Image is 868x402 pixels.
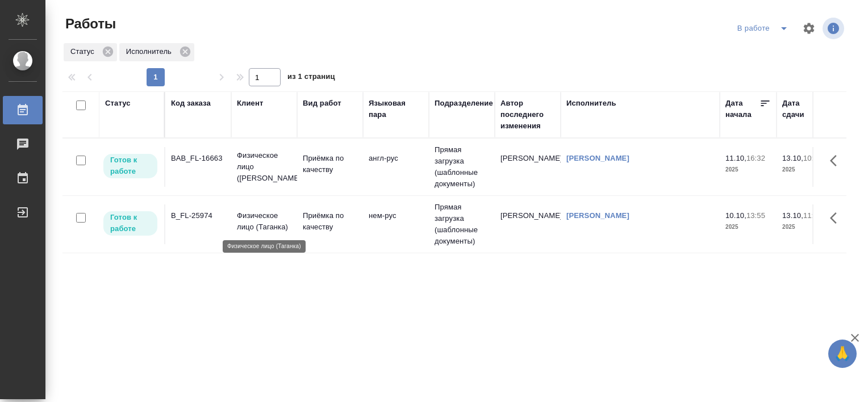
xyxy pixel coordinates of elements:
div: Вид работ [303,98,341,109]
td: Прямая загрузка (шаблонные документы) [429,196,495,253]
p: Готов к работе [110,154,151,177]
td: [PERSON_NAME] [495,147,561,187]
div: Клиент [237,98,263,109]
div: Статус [105,98,131,109]
p: 2025 [782,164,828,175]
p: Исполнитель [126,46,176,57]
p: 13.10, [782,211,803,220]
td: Прямая загрузка (шаблонные документы) [429,139,495,195]
span: Настроить таблицу [795,15,823,42]
p: 2025 [725,221,771,233]
div: Подразделение [435,98,493,109]
span: из 1 страниц [287,70,335,86]
p: Статус [70,46,98,57]
a: [PERSON_NAME] [566,211,629,220]
p: 11.10, [725,154,746,162]
span: 🙏 [833,342,852,366]
a: [PERSON_NAME] [566,154,629,162]
div: Исполнитель может приступить к работе [102,210,158,237]
div: B_FL-25974 [171,210,226,221]
div: Статус [64,43,117,61]
p: Приёмка по качеству [303,210,357,233]
button: 🙏 [828,340,857,368]
p: 11:00 [803,211,822,220]
div: Языковая пара [369,98,423,120]
p: 13:55 [746,211,765,220]
p: 2025 [782,221,828,233]
p: Физическое лицо (Таганка) [237,210,291,233]
div: Дата сдачи [782,98,816,120]
td: нем-рус [363,204,429,244]
td: англ-рус [363,147,429,187]
span: Посмотреть информацию [823,18,846,39]
div: Исполнитель [566,98,616,109]
div: Автор последнего изменения [500,98,555,132]
p: 2025 [725,164,771,175]
span: Работы [62,15,116,33]
p: Физическое лицо ([PERSON_NAME]) [237,150,291,184]
div: Исполнитель может приступить к работе [102,153,158,179]
div: BAB_FL-16663 [171,153,226,164]
p: 13.10, [782,154,803,162]
p: 10:35 [803,154,822,162]
td: [PERSON_NAME] [495,204,561,244]
p: 16:32 [746,154,765,162]
div: Исполнитель [119,43,194,61]
p: Готов к работе [110,212,151,235]
p: 10.10, [725,211,746,220]
div: Код заказа [171,98,211,109]
button: Здесь прячутся важные кнопки [823,147,850,174]
div: Дата начала [725,98,759,120]
div: split button [735,19,795,37]
button: Здесь прячутся важные кнопки [823,204,850,232]
p: Приёмка по качеству [303,153,357,175]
